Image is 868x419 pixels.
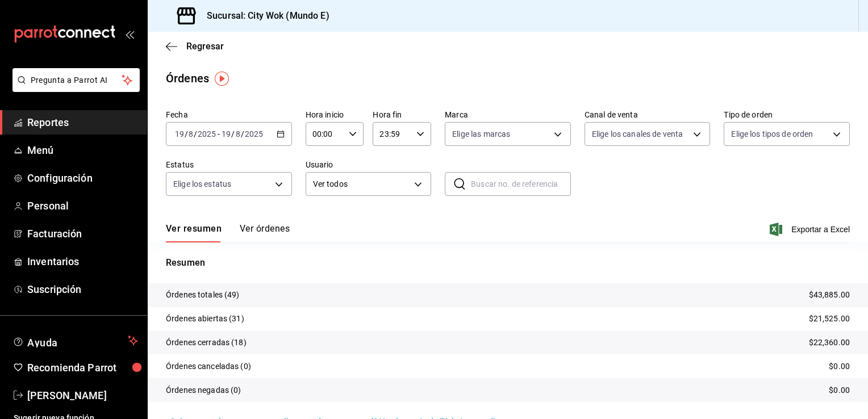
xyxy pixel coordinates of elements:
[592,128,683,140] span: Elige los canales de venta
[12,68,140,92] button: Pregunta a Parrot AI
[166,361,251,372] p: Órdenes canceladas (0)
[452,128,510,140] span: Elige las marcas
[31,74,122,86] span: Pregunta a Parrot AI
[27,254,138,269] span: Inventarios
[166,289,240,301] p: Órdenes totales (49)
[166,384,241,396] p: Órdenes negadas (0)
[829,361,850,372] p: $0.00
[27,115,138,130] span: Reportes
[240,223,290,242] button: Ver órdenes
[8,82,140,94] a: Pregunta a Parrot AI
[27,360,138,375] span: Recomienda Parrot
[166,223,222,242] button: Ver resumen
[215,72,229,86] img: Tooltip marker
[221,129,231,139] input: --
[231,129,235,139] span: /
[173,178,231,190] span: Elige los estatus
[186,41,224,52] span: Regresar
[197,129,216,139] input: ----
[241,129,244,139] span: /
[306,161,432,169] label: Usuario
[27,170,138,186] span: Configuración
[306,111,364,119] label: Hora inicio
[166,161,292,169] label: Estatus
[27,388,138,403] span: [PERSON_NAME]
[471,173,571,195] input: Buscar no. de referencia
[809,289,850,301] p: $43,885.00
[373,111,431,119] label: Hora fin
[166,337,247,349] p: Órdenes cerradas (18)
[244,129,264,139] input: ----
[185,129,188,139] span: /
[218,129,220,139] span: -
[235,129,241,139] input: --
[585,111,711,119] label: Canal de venta
[166,223,290,242] div: navigation tabs
[174,129,185,139] input: --
[809,337,850,349] p: $22,360.00
[27,143,138,158] span: Menú
[166,313,244,325] p: Órdenes abiertas (31)
[27,282,138,297] span: Suscripción
[313,178,411,190] span: Ver todos
[724,111,850,119] label: Tipo de orden
[445,111,571,119] label: Marca
[27,198,138,213] span: Personal
[27,226,138,241] span: Facturación
[731,128,813,140] span: Elige los tipos de orden
[166,256,850,270] p: Resumen
[166,41,224,52] button: Regresar
[27,334,123,347] span: Ayuda
[194,129,197,139] span: /
[166,70,209,87] div: Órdenes
[772,223,850,236] button: Exportar a Excel
[809,313,850,325] p: $21,525.00
[166,111,292,119] label: Fecha
[125,30,134,39] button: open_drawer_menu
[188,129,194,139] input: --
[198,9,329,23] h3: Sucursal: City Wok (Mundo E)
[829,384,850,396] p: $0.00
